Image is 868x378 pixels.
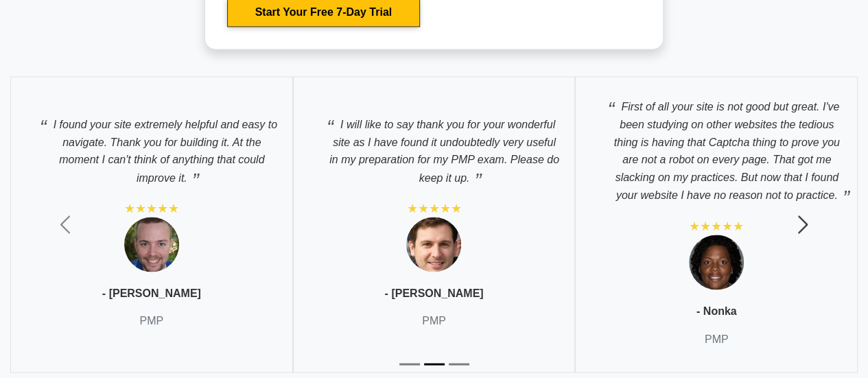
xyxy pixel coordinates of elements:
p: PMP [139,313,163,329]
div: ★★★★★ [124,200,179,217]
p: PMP [422,313,446,329]
button: Slide 1 [399,356,420,372]
p: PMP [705,331,729,347]
img: Testimonial 3 [689,235,744,290]
p: - [PERSON_NAME] [102,285,201,302]
button: Slide 3 [449,356,469,372]
p: First of all your site is not good but great. I've been studying on other websites the tedious th... [589,91,843,204]
img: Testimonial 1 [124,217,179,272]
button: Slide 2 [424,356,445,372]
p: I found your site extremely helpful and easy to navigate. Thank you for building it. At the momen... [25,108,279,187]
div: ★★★★★ [406,200,461,217]
p: - [PERSON_NAME] [384,285,483,302]
img: Testimonial 2 [406,217,461,272]
p: - Nonka [696,303,737,320]
div: ★★★★★ [689,218,744,235]
p: I will like to say thank you for your wonderful site as I have found it undoubtedly very useful i... [307,108,561,187]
